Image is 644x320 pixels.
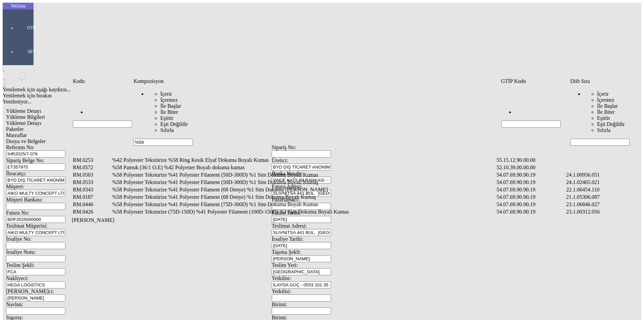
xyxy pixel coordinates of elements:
span: Sıfırla [597,127,610,133]
td: RM.0253 [72,157,111,164]
td: Sütun Kompozisyon [133,78,500,85]
td: %58 Polyester Teksturize %41 Polyester Filament (68 Denye) %1 Sim Dokuma [PERSON_NAME] [112,186,496,193]
span: Birimi: [272,302,287,307]
span: İçermez [597,97,614,103]
span: SET [21,49,42,54]
input: Hücreyi Filtrele [570,139,630,146]
span: Müşteri Bankası: [6,197,43,202]
td: Hücreyi Filtrele [133,85,500,146]
span: İle Biter [160,109,178,115]
td: 22.1.06454.110 [566,186,627,193]
span: GTM [21,25,42,31]
td: RM.0343 [72,186,111,193]
span: [PERSON_NAME]ci: [6,288,54,294]
td: Hücreyi Filtrele [570,85,631,146]
td: Sütun Diib Sıra [570,78,631,85]
span: İle Biter [597,109,615,115]
td: RM.0503 [72,172,111,178]
span: Taşıma Şekli: [272,249,301,255]
input: Hücreyi Filtrele [501,121,560,128]
span: Yetkilisi: [272,288,291,294]
td: 55.15.12.90.00.00 [496,157,565,164]
td: Sütun Kodu [72,78,132,85]
td: 52.10.39.00.00.00 [496,164,565,171]
td: Hücreyi Filtrele [501,85,569,146]
td: %58 Polyester Teksturize (75D-150D) %41 Polyester Filament (100D-150D) %1 Sim Dokuma Boyali Kumas [112,209,496,215]
span: Eşittir [597,115,610,121]
td: 54.07.69.90.90.19 [496,172,565,178]
span: Teslim Yeri: [272,262,298,268]
span: İle Başlar [597,103,618,109]
span: Masraflar [6,132,27,138]
td: %58 Polyester Teksturize %41 Polyester Filament (50D-300D) %1 Sim Dokuma Boyalı Kumaş [112,179,496,186]
input: Hücreyi Filtrele [73,121,132,128]
span: İrsaliye No: [6,236,32,242]
td: 54.07.69.90.90.19 [496,201,565,208]
span: İçerir [597,91,609,97]
td: 23.1.06846.027 [566,201,627,208]
span: Paketler [6,126,23,132]
td: Hücreyi Filtrele [72,85,132,146]
span: Sipariş Belge No: [6,157,44,163]
td: 54.07.69.90.90.19 [496,194,565,200]
span: Müşteri: [6,184,24,189]
span: Dosya ve Belgeler [6,138,46,144]
span: İrsaliye Tarihi: [272,236,303,242]
span: Eşittir [160,115,173,121]
div: Veri Tablosu [72,77,631,229]
td: %58 Polyester Teksturize %41 Polyester Filament (50D-300D) %1 Sim Dokuma Boyali Kumas [112,172,496,178]
td: %58 Polyester Teksturize %41 Polyester Filament (75D-300D) %1 Sim Dokuma Boyali Kumas [112,201,496,208]
div: GTİP Kodu [501,78,569,84]
span: Yükleme Bilgileri [6,114,45,120]
td: RM.0572 [72,164,111,171]
div: Yenilemek için bırakın [3,93,541,99]
span: Nakliyeci: [6,275,29,281]
td: 54.07.69.90.90.19 [496,186,565,193]
div: Kodu [73,78,132,84]
span: Teslimat Müşterisi: [6,223,48,229]
td: RM.0187 [72,194,111,200]
span: Sıfırla [160,127,174,133]
td: 54.07.69.90.90.19 [496,209,565,215]
span: Yükleme Detayı [6,120,41,126]
span: Yükleme Detayı [6,108,41,114]
td: RM.0426 [72,209,111,215]
span: Teslim Şekli: [6,262,35,268]
td: %58 Polyester Tekstürize %41 Polyester Filament (68 Denye) %1 Sim Dokuma Boyalı Kumaş [112,194,496,200]
td: 54.07.69.90.90.19 [496,179,565,186]
td: 24.1.02465.021 [566,179,627,186]
td: Sütun GTİP Kodu [501,78,569,85]
span: Yetkilisi: [272,275,291,281]
span: İle Başlar [160,103,181,109]
span: Eşit Değildir [160,121,188,127]
td: RM.0533 [72,179,111,186]
div: Yenilemek için aşağı kaydırın... [3,87,541,93]
div: TekData [3,3,34,9]
span: [PERSON_NAME] [72,217,114,223]
td: 23.1.00312.056 [566,209,627,215]
td: 21.1.05306.087 [566,194,627,200]
span: Fatura No: [6,210,29,216]
span: Navlun: [6,302,23,307]
td: RM.0446 [72,201,111,208]
td: 24.1.00956.051 [566,172,627,178]
span: İrsaliye Notu: [6,249,36,255]
input: Hücreyi Filtrele [133,139,193,146]
div: Diib Sıra [570,78,630,84]
td: %58 Pamuk (36/1 O.E) %42 Polyester Boyalı dokuma kumas [112,164,496,171]
div: Yenileniyor... [3,99,541,105]
span: Eşit Değildir [597,121,625,127]
span: Referans No: [6,144,35,150]
span: İhracatçı: [6,171,26,176]
span: İçerir [160,91,172,97]
span: İçermez [160,97,178,103]
div: Kompozisyon [133,78,500,84]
